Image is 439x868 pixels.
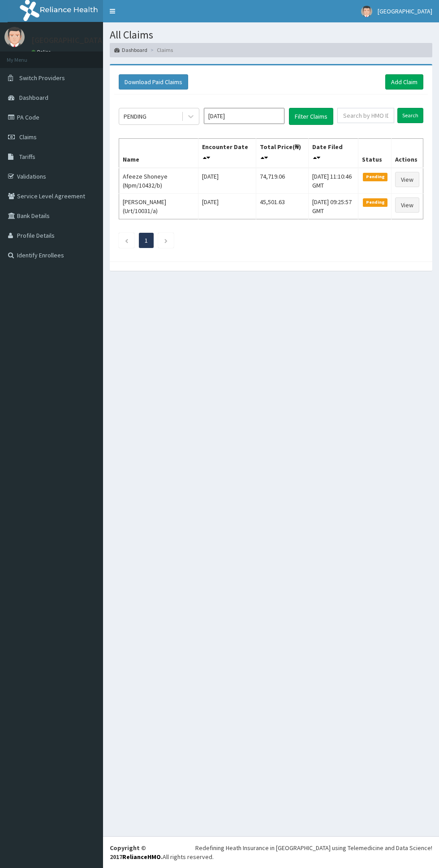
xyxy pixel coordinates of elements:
[198,193,256,219] td: [DATE]
[256,193,308,219] td: 45,501.63
[125,236,129,244] a: Previous page
[378,7,432,15] span: [GEOGRAPHIC_DATA]
[110,844,163,861] strong: Copyright © 2017 .
[397,108,423,123] input: Search
[124,112,146,121] div: PENDING
[395,172,419,187] a: View
[391,138,423,168] th: Actions
[358,138,392,168] th: Status
[31,49,53,55] a: Online
[198,138,256,168] th: Encounter Date
[195,843,432,852] div: Redefining Heath Insurance in [GEOGRAPHIC_DATA] using Telemedicine and Data Science!
[103,836,439,868] footer: All rights reserved.
[145,236,148,244] a: Page 1 is your current page
[164,236,168,244] a: Next page
[19,153,35,161] span: Tariffs
[19,94,48,102] span: Dashboard
[110,29,432,41] h1: All Claims
[385,74,423,90] a: Add Claim
[4,27,25,47] img: User Image
[122,853,161,861] a: RelianceHMO
[361,6,372,17] img: User Image
[363,198,387,206] span: Pending
[119,193,198,219] td: [PERSON_NAME] (Urt/10031/a)
[119,168,198,194] td: Afeeze Shoneye (Npm/10432/b)
[395,197,419,213] a: View
[363,173,387,181] span: Pending
[204,108,284,124] input: Select Month and Year
[309,138,358,168] th: Date Filed
[198,168,256,194] td: [DATE]
[256,138,308,168] th: Total Price(₦)
[19,74,65,82] span: Switch Providers
[114,46,147,54] a: Dashboard
[289,108,333,125] button: Filter Claims
[148,46,173,54] li: Claims
[309,193,358,219] td: [DATE] 09:25:57 GMT
[31,36,105,44] p: [GEOGRAPHIC_DATA]
[119,138,198,168] th: Name
[19,133,37,141] span: Claims
[337,108,394,123] input: Search by HMO ID
[309,168,358,194] td: [DATE] 11:10:46 GMT
[119,74,188,90] button: Download Paid Claims
[256,168,308,194] td: 74,719.06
